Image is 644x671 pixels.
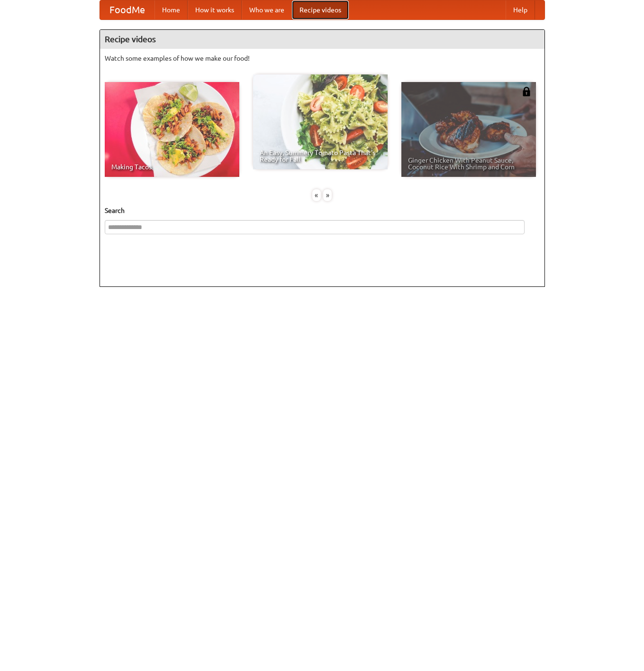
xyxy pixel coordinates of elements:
a: Home [154,0,188,19]
span: Making Tacos [111,164,233,170]
span: An Easy, Summery Tomato Pasta That's Ready for Fall [260,149,381,163]
h5: Search [105,206,540,215]
a: Who we are [242,0,292,19]
h4: Recipe videos [100,30,544,49]
a: Help [506,0,535,19]
a: FoodMe [100,0,154,19]
p: Watch some examples of how we make our food! [105,54,540,63]
a: How it works [188,0,242,19]
div: « [312,189,321,201]
a: Recipe videos [292,0,349,19]
a: Making Tacos [105,82,239,177]
img: 483408.png [522,87,531,96]
a: An Easy, Summery Tomato Pasta That's Ready for Fall [253,74,388,169]
div: » [323,189,332,201]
